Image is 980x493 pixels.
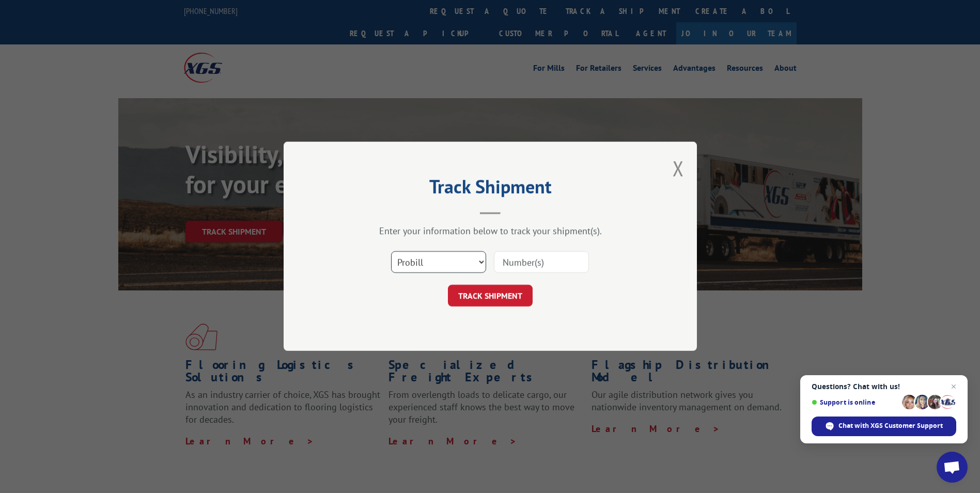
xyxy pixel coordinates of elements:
div: Open chat [937,452,968,483]
span: Chat with XGS Customer Support [838,421,943,430]
div: Enter your information below to track your shipment(s). [335,225,645,237]
button: TRACK SHIPMENT [448,285,533,307]
span: Close chat [947,380,960,393]
input: Number(s) [494,252,589,273]
span: Support is online [812,398,898,406]
h2: Track Shipment [335,179,645,199]
button: Close modal [673,155,684,182]
div: Chat with XGS Customer Support [812,417,956,436]
span: Questions? Chat with us! [812,382,956,391]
